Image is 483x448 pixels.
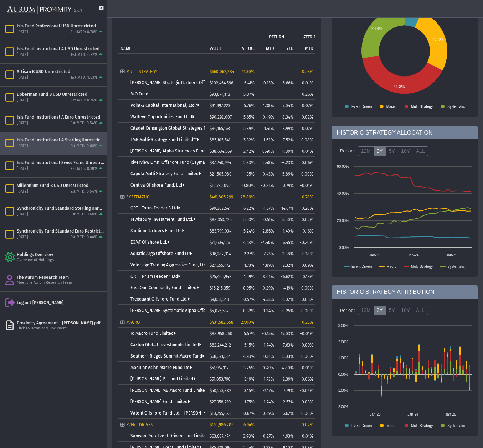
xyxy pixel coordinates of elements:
[277,259,296,271] td: 2.32%
[296,225,316,236] td: -0.16%
[210,365,228,370] span: $51,967,117
[17,69,104,74] div: Artisan B USD Unrestricted
[71,75,97,80] div: Est MTD: 1.63%
[244,80,255,85] span: 6.41%
[244,400,255,405] span: 1.75%
[130,183,184,188] a: Centiva Offshore Fund, Ltd
[210,251,231,256] span: $36,282,314
[411,105,433,109] text: Multi Strategy
[338,356,348,360] text: 1.00%
[130,80,238,85] a: [PERSON_NAME] Strategic Partners Offshore Fund, Ltd.
[130,137,199,142] a: LMR Multi-Strategy Fund Limited**
[277,362,296,373] td: 4.80%
[257,350,277,362] td: 0.14%
[296,362,316,373] td: 0.01%
[210,400,231,405] span: $27,958,729
[448,424,465,428] text: Systematic
[257,339,277,350] td: -1.74%
[130,228,184,233] a: Xantium Partners Fund Ltd
[277,305,296,316] td: 0.25%
[17,30,28,35] div: [DATE]
[296,350,316,362] td: 0.00%
[70,235,97,240] div: Est MTD: 0.44%
[277,328,296,339] td: 19.03%
[296,88,316,100] td: 0.26%
[338,324,348,328] text: 3.00%
[413,306,428,316] label: ALL
[277,157,296,168] td: -3.23%
[71,166,97,172] div: Est MTD: 0.38%
[296,305,316,316] td: -0.00%
[257,396,277,407] td: -1.74%
[446,253,457,257] text: Jan-25
[296,123,316,134] td: 0.07%
[257,293,277,305] td: -4.33%
[277,134,296,145] td: 7.52%
[17,98,28,103] div: [DATE]
[243,217,255,222] span: 5.53%
[74,8,82,14] div: 5.0.1
[332,285,478,299] div: HISTORIC STRATEGY ATTRIBUTION
[296,282,316,293] td: -0.00%
[351,105,372,109] text: Event Driven
[257,179,277,191] td: -0.81%
[130,342,201,347] a: Caxton Global Investments Limited
[243,422,255,427] span: 6.94%
[243,229,255,234] span: 5.24%
[210,137,230,142] span: $85,105,541
[277,373,296,385] td: -2.39%
[17,320,104,326] div: Proximity Agreement - [PERSON_NAME].pdf
[296,214,316,225] td: 0.02%
[337,192,349,196] text: 40.00%
[243,354,255,359] span: 4.28%
[210,217,232,222] span: $88,353,425
[296,145,316,157] td: -0.01%
[210,160,231,165] span: $37,240,994
[277,248,296,259] td: -2.38%
[257,168,277,179] td: 0.43%
[387,424,397,428] text: Macro
[257,111,277,123] td: 0.49%
[257,305,277,316] td: -1.24%
[386,105,396,109] text: Macro
[210,69,234,74] span: $660,062,284
[371,26,382,31] text: 28.9%
[210,308,229,313] span: $5,075,532
[17,326,104,331] div: Click to Download Document.
[257,362,277,373] td: 0.49%
[210,206,231,211] span: $99,382,541
[286,46,294,51] p: YTD
[210,149,232,154] span: $38,684,569
[17,189,28,194] div: [DATE]
[305,46,313,51] p: MTD
[17,280,104,286] div: Meet the Aurum Research Team
[130,262,209,267] a: Voloridge Trading Aggressive Fund, Ltd.
[17,92,104,97] div: Doberman Fund B USD Unrestricted
[243,297,255,302] span: 0.57%
[243,126,255,131] span: 5.39%
[277,430,296,442] td: 4.93%
[257,145,277,157] td: -0.40%
[17,300,104,306] div: Log out [PERSON_NAME]
[130,160,219,165] a: Riverview Omni Offshore Fund (Cayman) Ltd.
[243,206,255,211] span: 6.22%
[243,160,255,165] span: 2.33%
[17,52,28,58] div: [DATE]
[210,331,232,336] span: $88,958,260
[210,194,233,199] span: $461,805,299
[296,430,316,442] td: -0.01%
[277,293,296,305] td: -4.02%
[130,354,204,359] a: Southern Ridges Summit Macro Fund
[332,126,478,139] div: HISTORIC STRATEGY ALLOCATION
[210,422,233,427] span: $110,986,209
[130,331,176,336] a: Io Macro Fund Limited
[126,194,149,199] span: SYSTEMATIC
[210,263,230,268] span: $27,655,472
[337,145,358,157] div: Period:
[277,407,296,419] td: 6.62%
[269,35,284,40] p: RETURN
[130,388,210,393] a: [PERSON_NAME] MB Macro Fund Limited
[370,412,381,416] text: Jan-23
[296,385,316,396] td: -0.04%
[244,103,255,108] span: 5.76%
